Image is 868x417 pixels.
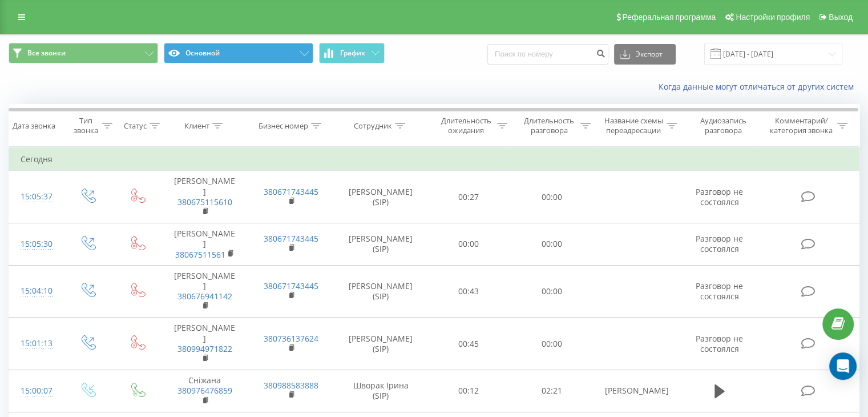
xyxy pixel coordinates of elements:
[768,116,834,135] div: Комментарий/категория звонка
[510,171,593,223] td: 00:00
[622,13,716,22] span: Реферальная программа
[427,171,510,223] td: 00:27
[438,116,495,135] div: Длительность ожидания
[21,233,51,255] div: 15:05:30
[510,265,593,318] td: 00:00
[696,186,743,207] span: Разговор не состоялся
[264,233,318,244] a: 380671743445
[13,121,55,131] div: Дата звонка
[162,265,248,318] td: [PERSON_NAME]
[427,370,510,412] td: 00:12
[520,116,578,135] div: Длительность разговора
[696,280,743,302] span: Разговор не состоялся
[659,81,859,92] a: Когда данные могут отличаться от других систем
[162,370,248,412] td: Сніжана
[264,333,318,344] a: 380736137624
[21,380,51,402] div: 15:00:07
[487,44,608,65] input: Поиск по номеру
[614,44,676,65] button: Экспорт
[264,186,318,197] a: 380671743445
[21,280,51,302] div: 15:04:10
[9,148,859,171] td: Сегодня
[829,13,853,22] span: Выход
[264,280,318,291] a: 380671743445
[427,318,510,370] td: 00:45
[164,43,313,63] button: Основной
[510,370,593,412] td: 02:21
[162,223,248,266] td: [PERSON_NAME]
[510,318,593,370] td: 00:00
[177,385,232,396] a: 380976476859
[334,171,427,223] td: [PERSON_NAME] (SIP)
[593,370,679,412] td: [PERSON_NAME]
[696,333,743,354] span: Разговор не состоялся
[319,43,385,63] button: График
[510,223,593,266] td: 00:00
[334,265,427,318] td: [PERSON_NAME] (SIP)
[354,121,392,131] div: Сотрудник
[829,352,857,380] div: Open Intercom Messenger
[177,343,232,354] a: 380994971822
[259,121,308,131] div: Бизнес номер
[690,116,757,135] div: Аудиозапись разговора
[175,249,225,260] a: 38067511561
[124,121,147,131] div: Статус
[334,370,427,412] td: Шворак Ірина (SIP)
[72,116,99,135] div: Тип звонка
[162,318,248,370] td: [PERSON_NAME]
[334,318,427,370] td: [PERSON_NAME] (SIP)
[340,49,365,57] span: График
[184,121,209,131] div: Клиент
[177,291,232,302] a: 380676941142
[27,49,66,58] span: Все звонки
[736,13,810,22] span: Настройки профиля
[427,265,510,318] td: 00:43
[21,332,51,355] div: 15:01:13
[21,186,51,208] div: 15:05:37
[334,223,427,266] td: [PERSON_NAME] (SIP)
[177,197,232,207] a: 380675115610
[264,380,318,391] a: 380988583888
[427,223,510,266] td: 00:00
[162,171,248,223] td: [PERSON_NAME]
[604,116,664,135] div: Название схемы переадресации
[9,43,158,63] button: Все звонки
[696,233,743,254] span: Разговор не состоялся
